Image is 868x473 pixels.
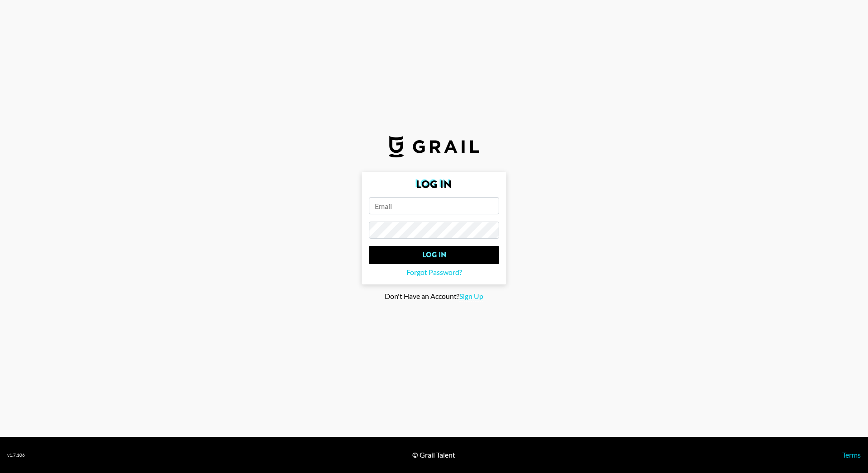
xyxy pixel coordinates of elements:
input: Log In [369,246,499,264]
span: Sign Up [459,292,483,301]
span: Forgot Password? [406,268,462,277]
div: v 1.7.106 [7,452,25,458]
input: Email [369,197,499,214]
div: Don't Have an Account? [7,292,861,301]
a: Terms [842,450,861,459]
img: Grail Talent Logo [389,136,479,157]
div: © Grail Talent [412,450,455,459]
h2: Log In [369,179,499,190]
